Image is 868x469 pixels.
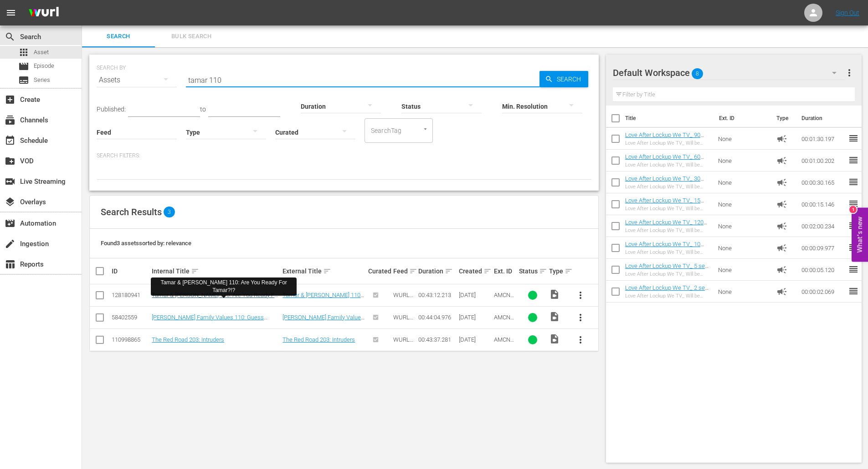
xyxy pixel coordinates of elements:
td: 00:00:09.977 [798,237,848,259]
div: Type [549,266,566,277]
a: Love After Lockup We TV_ 120 sec ad slate [625,219,707,232]
td: 00:00:02.069 [798,281,848,303]
a: Love After Lockup We TV_ 5 sec ad slate [625,262,709,276]
a: Love After Lockup We TV_ 2 sec ad slate [625,284,709,298]
span: reorder [848,155,859,166]
span: Asset [18,47,29,58]
div: Love After Lockup We TV_ Will be right back 30 S01642107001 FINAL [625,184,711,190]
div: Love After Lockup We TV_ Will be right back 02 S01642103001 FINAL [625,293,711,299]
span: Ad [776,155,787,166]
span: sort [409,267,417,275]
span: Video [549,311,560,322]
span: Found 3 assets sorted by: relevance [101,240,191,247]
div: [DATE] [459,314,491,321]
span: AMCNVR0000005578 [494,292,514,312]
span: WURL Feed [393,314,413,328]
div: External Title [282,266,365,277]
button: more_vert [844,62,855,84]
span: sort [191,267,199,275]
td: 00:01:30.197 [798,128,848,150]
span: more_vert [575,312,586,323]
span: Episode [34,61,54,71]
span: Asset [34,48,49,57]
span: Ingestion [5,238,15,249]
th: Duration [796,106,851,131]
span: reorder [848,177,859,187]
span: Video [549,289,560,300]
div: Ext. ID [494,267,516,275]
td: 00:00:05.120 [798,259,848,281]
span: Ad [776,133,787,144]
a: Love After Lockup We TV_ 30 sec ad slate [625,175,704,189]
button: more_vert [570,284,591,306]
span: more_vert [575,290,586,301]
a: [PERSON_NAME] Family Values 110: Guess Who's Coming To Dinner [282,314,365,334]
div: [DATE] [459,336,491,343]
span: Bulk Search [160,31,222,42]
span: 8 [692,64,703,83]
div: Love After Lockup We TV_ Will be right back 05 S01642104001 FINAL [625,271,711,277]
div: Love After Lockup We TV_ Will be right back 120 S01642110001 FINAL [625,227,711,233]
span: VOD [5,156,15,166]
td: None [714,193,773,215]
span: Search [553,71,588,87]
span: WURL Feed [393,292,413,305]
div: Love After Lockup We TV_ Will be right back 90 S01642109001 FINAL [625,140,711,146]
span: sort [323,267,331,275]
span: reorder [848,198,859,209]
a: Sign Out [836,9,859,16]
td: None [714,128,773,150]
div: Tamar & [PERSON_NAME] 110: Are You Ready For Tamar?!? [154,279,293,294]
div: ID [112,267,149,275]
span: Series [18,75,29,86]
button: more_vert [570,329,591,351]
div: Duration [418,266,456,277]
td: None [714,150,773,171]
div: Love After Lockup We TV_ Will be right back 60 S01642108001 FINAL [625,162,711,168]
div: Internal Title [152,266,280,277]
span: Episode [18,61,29,72]
button: Open [421,125,430,133]
th: Type [771,106,796,131]
td: None [714,171,773,193]
span: Search [5,31,15,42]
div: Love After Lockup We TV_ Will be right back 15 S01642106001 FINAL [625,206,711,212]
a: The Red Road 203: Intruders [282,336,355,343]
span: menu [5,7,16,18]
span: Automation [5,218,15,229]
span: Ad [776,221,787,232]
div: Created [459,266,491,277]
span: Ad [776,242,787,253]
span: Series [34,76,50,85]
a: Love After Lockup We TV_ 10 sec ad slate [625,241,704,254]
th: Ext. ID [714,106,771,131]
td: None [714,259,773,281]
div: 00:43:37.281 [418,336,456,343]
div: [DATE] [459,292,491,298]
span: reorder [848,264,859,275]
span: reorder [848,133,859,144]
div: 110998865 [112,336,149,343]
span: Search Results [101,207,162,217]
div: 1 [849,206,857,213]
div: Assets [97,67,177,93]
div: 58402559 [112,314,149,321]
div: 00:43:12.213 [418,292,456,298]
span: Video [549,333,560,344]
td: 00:00:15.146 [798,193,848,215]
span: Ad [776,264,787,275]
div: 00:44:04.976 [418,314,456,321]
span: Search [87,31,149,42]
img: ans4CAIJ8jUAAAAAAAAAAAAAAAAAAAAAAAAgQb4GAAAAAAAAAAAAAAAAAAAAAAAAJMjXAAAAAAAAAAAAAAAAAAAAAAAAgAT5G... [22,2,66,24]
a: Love After Lockup We TV_ 60 sec ad slate [625,153,704,167]
div: Love After Lockup We TV_ Will be right back 10 S01642105001 FINAL [625,249,711,255]
span: WURL Feed [393,336,413,350]
a: Love After Lockup We TV_ 15 sec ad slate [625,197,704,211]
span: Ad [776,286,787,297]
button: Open Feedback Widget [852,207,868,262]
td: None [714,215,773,237]
span: Live Streaming [5,176,15,187]
span: Schedule [5,135,15,146]
td: 00:02:00.234 [798,215,848,237]
span: reorder [848,242,859,253]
